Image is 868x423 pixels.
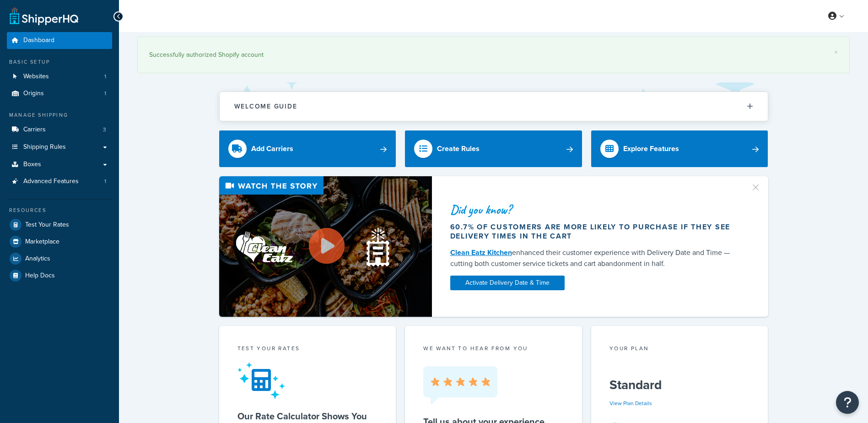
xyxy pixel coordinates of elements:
[219,176,432,317] img: Video thumbnail
[609,399,652,407] a: View Plan Details
[7,139,112,156] a: Shipping Rules
[7,121,112,138] li: Carriers
[104,178,106,185] span: 1
[23,178,79,185] span: Advanced Features
[7,217,112,233] a: Test Your Rates
[609,344,750,355] div: Your Plan
[450,247,512,258] a: Clean Eatz Kitchen
[834,49,838,56] a: ×
[23,161,41,168] span: Boxes
[23,126,46,134] span: Carriers
[237,344,378,355] div: Test your rates
[25,272,55,280] span: Help Docs
[7,267,112,284] a: Help Docs
[609,378,750,392] h5: Standard
[220,92,768,121] button: Welcome Guide
[836,391,859,414] button: Open Resource Center
[7,156,112,173] a: Boxes
[219,130,396,167] a: Add Carriers
[437,142,480,155] div: Create Rules
[7,250,112,267] a: Analytics
[23,73,49,81] span: Websites
[23,90,44,98] span: Origins
[23,143,66,151] span: Shipping Rules
[25,221,69,229] span: Test Your Rates
[104,73,106,81] span: 1
[591,130,768,167] a: Explore Features
[450,222,739,241] div: 60.7% of customers are more likely to purchase if they see delivery times in the cart
[405,130,582,167] a: Create Rules
[7,233,112,250] a: Marketplace
[7,173,112,190] li: Advanced Features
[450,247,739,269] div: enhanced their customer experience with Delivery Date and Time — cutting both customer service ti...
[7,206,112,214] div: Resources
[7,85,112,102] li: Origins
[7,68,112,85] li: Websites
[423,344,564,352] p: we want to hear from you
[450,203,739,216] div: Did you know?
[7,85,112,102] a: Origins1
[234,103,297,110] h2: Welcome Guide
[25,255,50,263] span: Analytics
[7,68,112,85] a: Websites1
[104,90,106,98] span: 1
[25,238,59,246] span: Marketplace
[7,32,112,49] a: Dashboard
[251,142,293,155] div: Add Carriers
[7,173,112,190] a: Advanced Features1
[7,121,112,138] a: Carriers3
[7,111,112,119] div: Manage Shipping
[450,276,565,290] a: Activate Delivery Date & Time
[149,49,838,61] div: Successfully authorized Shopify account
[7,58,112,66] div: Basic Setup
[23,37,54,44] span: Dashboard
[103,126,106,134] span: 3
[623,142,679,155] div: Explore Features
